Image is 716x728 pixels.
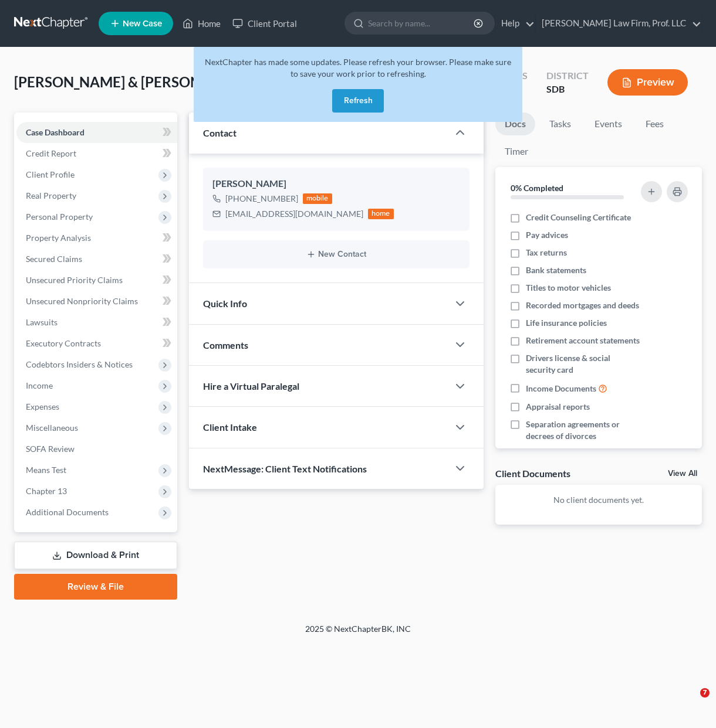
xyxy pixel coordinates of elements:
[14,574,177,600] a: Review & File
[16,333,177,354] a: Executory Contracts
[526,317,607,329] span: Life insurance policies
[203,298,247,309] span: Quick Info
[26,148,76,158] span: Credit Report
[16,312,177,333] a: Lawsuits
[16,249,177,270] a: Secured Claims
[26,423,78,433] span: Miscellaneous
[505,494,693,506] p: No client documents yet.
[676,688,704,716] iframe: Intercom live chat
[14,73,252,90] span: [PERSON_NAME] & [PERSON_NAME]
[546,83,589,96] div: SDB
[636,113,674,135] a: Fees
[511,183,563,193] strong: 0% Completed
[26,444,75,454] span: SOFA Review
[16,291,177,312] a: Unsecured Nonpriority Claims
[123,19,162,28] span: New Case
[26,338,101,348] span: Executory Contracts
[26,190,76,200] span: Real Property
[526,300,639,311] span: Recorded mortgages and deeds
[16,438,177,460] a: SOFA Review
[26,169,75,179] span: Client Profile
[227,13,303,34] a: Client Portal
[26,127,85,137] span: Case Dashboard
[203,463,367,474] span: NextMessage: Client Text Notifications
[700,688,710,698] span: 7
[526,335,640,346] span: Retirement account statements
[26,359,133,369] span: Codebtors Insiders & Notices
[607,69,688,96] button: Preview
[540,113,580,135] a: Tasks
[203,127,237,138] span: Contact
[368,12,475,34] input: Search by name...
[203,339,248,351] span: Comments
[26,254,82,264] span: Secured Claims
[526,247,567,258] span: Tax returns
[368,209,394,219] div: home
[332,89,384,113] button: Refresh
[26,507,109,517] span: Additional Documents
[303,193,332,204] div: mobile
[526,229,568,241] span: Pay advices
[203,380,299,392] span: Hire a Virtual Paralegal
[26,296,138,306] span: Unsecured Nonpriority Claims
[495,467,570,479] div: Client Documents
[536,13,701,34] a: [PERSON_NAME] Law Firm, Prof. LLC
[26,233,91,243] span: Property Analysis
[177,13,227,34] a: Home
[26,465,66,475] span: Means Test
[26,486,67,496] span: Chapter 13
[16,227,177,249] a: Property Analysis
[203,421,257,433] span: Client Intake
[212,250,460,259] button: New Contact
[26,212,93,222] span: Personal Property
[26,402,59,411] span: Expenses
[495,13,535,34] a: Help
[225,208,363,220] div: [EMAIL_ADDRESS][DOMAIN_NAME]
[16,143,177,164] a: Credit Report
[526,352,640,376] span: Drivers license & social security card
[225,193,298,205] div: [PHONE_NUMBER]
[526,212,631,223] span: Credit Counseling Certificate
[16,122,177,143] a: Case Dashboard
[23,623,693,644] div: 2025 © NextChapterBK, INC
[14,542,177,569] a: Download & Print
[546,69,589,83] div: District
[26,317,58,327] span: Lawsuits
[526,264,586,276] span: Bank statements
[26,380,53,390] span: Income
[526,383,596,394] span: Income Documents
[495,140,538,163] a: Timer
[585,113,631,135] a: Events
[16,270,177,291] a: Unsecured Priority Claims
[526,401,590,413] span: Appraisal reports
[205,57,511,79] span: NextChapter has made some updates. Please refresh your browser. Please make sure to save your wor...
[668,470,697,478] a: View All
[212,177,460,191] div: [PERSON_NAME]
[526,419,640,442] span: Separation agreements or decrees of divorces
[26,275,123,285] span: Unsecured Priority Claims
[526,282,611,294] span: Titles to motor vehicles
